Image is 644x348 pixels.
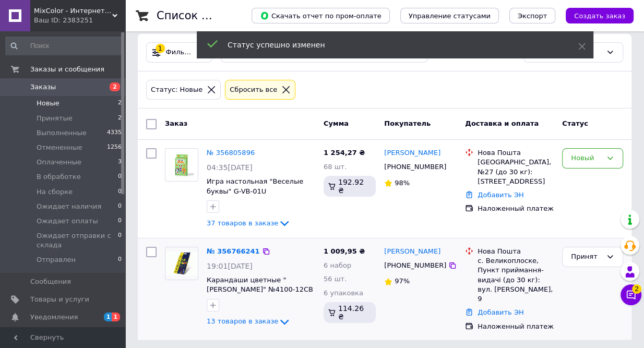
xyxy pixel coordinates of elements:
[118,202,122,211] span: 0
[34,16,125,25] div: Ваш ID: 2383251
[324,119,349,127] span: Сумма
[207,317,291,325] a: 13 товаров в заказе
[324,275,347,283] span: 56 шт.
[170,149,194,181] img: Фото товару
[478,322,554,331] div: Наложенный платеж
[37,231,118,250] span: Ожидает отправки с склада
[324,302,376,323] div: 114.26 ₴
[478,256,554,304] div: с. Великоплоске, Пункт приймання-видачі (до 30 кг): вул. [PERSON_NAME], 9
[118,158,122,167] span: 3
[478,191,523,199] a: Добавить ЭН
[324,261,351,269] span: 6 набор
[384,261,446,269] span: [PHONE_NUMBER]
[118,187,122,197] span: 0
[37,158,81,167] span: Оплаченные
[149,85,205,95] div: Статус: Новые
[30,277,71,286] span: Сообщения
[324,289,363,297] span: 6 упаковка
[509,8,555,23] button: Экспорт
[395,179,410,187] span: 98%
[104,313,112,321] span: 1
[228,40,552,50] div: Статус успешно изменен
[478,158,554,186] div: [GEOGRAPHIC_DATA], №27 (до 30 кг): [STREET_ADDRESS]
[156,44,165,53] div: 1
[228,85,279,95] div: Сбросить все
[37,143,82,152] span: Отмененные
[562,119,588,127] span: Статус
[110,82,120,91] span: 2
[632,284,641,294] span: 2
[107,128,122,138] span: 4335
[30,313,78,322] span: Уведомления
[37,172,81,182] span: В обработке
[555,11,634,19] a: Создать заказ
[5,37,123,55] input: Поиск
[207,219,278,227] span: 37 товаров в заказе
[165,148,198,182] a: Фото товару
[478,148,554,158] div: Нова Пошта
[165,247,198,280] a: Фото товару
[207,219,291,227] a: 37 товаров в заказе
[37,99,59,108] span: Новые
[571,153,602,164] div: Новый
[409,12,491,20] span: Управление статусами
[324,163,347,171] span: 68 шт.
[384,247,440,257] a: [PERSON_NAME]
[384,148,440,158] a: [PERSON_NAME]
[252,8,390,23] button: Скачать отчет по пром-оплате
[30,295,89,304] span: Товары и услуги
[118,114,122,123] span: 2
[30,65,104,74] span: Заказы и сообщения
[207,276,313,303] a: Карандаши цветные "[PERSON_NAME]" №4100-12CB Superb Writer(12 цветов)
[207,177,303,195] a: Игра настольная "Веселые буквы" G-VB-01U
[566,8,634,23] button: Создать заказ
[37,114,73,123] span: Принятые
[207,247,260,255] a: № 356766241
[571,251,602,262] div: Принят
[30,82,56,92] span: Заказы
[207,149,255,157] a: № 356805896
[621,284,641,305] button: Чат с покупателем2
[37,187,73,197] span: На сборке
[518,12,547,20] span: Экспорт
[574,12,625,20] span: Создать заказ
[165,119,187,127] span: Заказ
[207,163,253,172] span: 04:35[DATE]
[395,277,410,285] span: 97%
[157,9,246,22] h1: Список заказов
[37,217,98,226] span: Ожидает оплаты
[384,119,431,127] span: Покупатель
[400,8,499,23] button: Управление статусами
[165,251,198,276] img: Фото товару
[324,149,365,157] span: 1 254,27 ₴
[37,202,101,211] span: Ожидает наличия
[324,176,376,197] div: 192.92 ₴
[260,11,381,20] span: Скачать отчет по пром-оплате
[207,262,253,270] span: 19:01[DATE]
[478,247,554,256] div: Нова Пошта
[118,172,122,182] span: 0
[118,217,122,226] span: 0
[118,231,122,250] span: 0
[34,6,112,16] span: MixColor - Интернет магазин канцтоваров, товаров для школы, офиса и дома
[478,308,523,316] a: Добавить ЭН
[118,99,122,108] span: 2
[37,255,76,265] span: Отправлен
[107,143,122,152] span: 1256
[207,318,278,326] span: 13 товаров в заказе
[478,204,554,213] div: Наложенный платеж
[324,247,365,255] span: 1 009,95 ₴
[112,313,120,321] span: 1
[384,163,446,171] span: [PHONE_NUMBER]
[465,119,539,127] span: Доставка и оплата
[166,47,193,57] span: Фильтры
[118,255,122,265] span: 0
[37,128,87,138] span: Выполненные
